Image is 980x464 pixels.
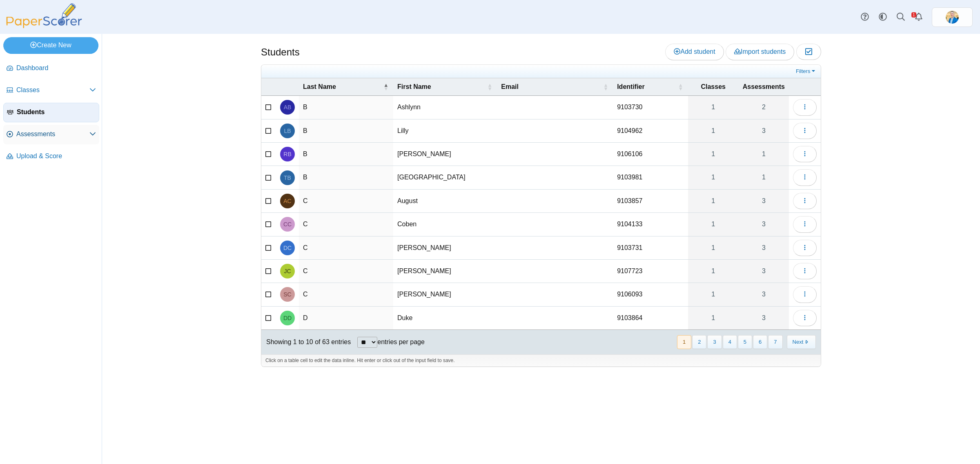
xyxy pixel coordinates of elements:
span: Last Name [303,83,336,90]
td: 9104133 [613,213,688,236]
span: Lilly B [284,128,291,134]
span: Rodrigo B [283,151,291,157]
a: Filters [794,67,819,75]
span: Coben C [283,221,292,227]
td: [PERSON_NAME] [393,283,497,306]
img: ps.jrF02AmRZeRNgPWo [946,11,959,24]
td: [GEOGRAPHIC_DATA] [393,166,497,189]
a: 3 [739,307,789,329]
a: 1 [739,143,789,166]
span: Import students [734,48,786,55]
span: First Name [397,83,431,90]
td: 9103864 [613,307,688,330]
span: Dane C [283,245,292,251]
button: 7 [768,335,782,349]
td: Duke [393,307,497,330]
label: entries per page [377,338,425,345]
td: C [299,283,393,306]
span: Assessments [16,130,89,139]
td: C [299,260,393,283]
span: Email [501,83,519,90]
td: 9103981 [613,166,688,189]
span: Travis McFarland [946,11,959,24]
a: 1 [688,96,739,119]
a: 1 [688,236,739,259]
a: PaperScorer [3,22,85,29]
img: PaperScorer [3,3,85,28]
td: August [393,190,497,213]
span: Classes [16,86,89,95]
span: Shanley C [283,292,291,297]
a: 3 [739,236,789,259]
td: B [299,143,393,166]
span: Duke D [283,315,292,321]
a: ps.jrF02AmRZeRNgPWo [932,7,973,27]
td: [PERSON_NAME] [393,143,497,166]
a: Assessments [3,125,99,144]
td: 9106093 [613,283,688,306]
span: Last Name : Activate to invert sorting [383,78,388,95]
div: Showing 1 to 10 of 63 entries [261,330,351,354]
td: 9106106 [613,143,688,166]
span: Identifier [617,83,645,90]
button: 3 [707,335,722,349]
a: Classes [3,81,99,100]
a: 2 [739,96,789,119]
span: Dashboard [16,64,96,73]
a: 1 [688,283,739,306]
a: Alerts [910,8,928,26]
span: Add student [674,48,715,55]
a: Import students [726,44,794,60]
div: Click on a table cell to edit the data inline. Hit enter or click out of the input field to save. [261,354,821,367]
a: Upload & Score [3,147,99,166]
button: 5 [738,335,752,349]
td: 9103731 [613,236,688,260]
a: 1 [688,166,739,189]
a: 3 [739,260,789,283]
a: 3 [739,283,789,306]
a: Students [3,103,99,122]
a: 1 [688,190,739,212]
span: Classes [701,83,726,90]
button: 4 [723,335,737,349]
td: 9107723 [613,260,688,283]
nav: pagination [676,335,816,349]
td: 9103730 [613,96,688,119]
span: Jasmine C [284,268,291,274]
td: B [299,96,393,119]
td: B [299,166,393,189]
td: B [299,119,393,143]
td: 9103857 [613,190,688,213]
span: Assessments [743,83,785,90]
a: 3 [739,213,789,236]
a: 1 [739,166,789,189]
span: First Name : Activate to sort [487,78,492,95]
span: Identifier : Activate to sort [678,78,683,95]
span: Trenton B [284,175,291,181]
td: [PERSON_NAME] [393,236,497,260]
a: Add student [665,44,724,60]
td: 9104962 [613,119,688,143]
td: C [299,236,393,260]
a: 1 [688,260,739,283]
h1: Students [261,45,300,59]
a: 1 [688,213,739,236]
button: 1 [677,335,691,349]
a: 3 [739,190,789,212]
span: Students [17,108,96,117]
td: Lilly [393,119,497,143]
td: D [299,307,393,330]
span: Upload & Score [16,152,96,161]
button: 6 [753,335,767,349]
a: 3 [739,119,789,142]
span: Email : Activate to sort [603,78,608,95]
a: 1 [688,119,739,142]
td: C [299,213,393,236]
a: Dashboard [3,59,99,78]
button: 2 [692,335,706,349]
td: [PERSON_NAME] [393,260,497,283]
td: C [299,190,393,213]
span: Ashlynn B [284,104,292,110]
a: Create New [3,37,98,53]
button: Next [787,335,816,349]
